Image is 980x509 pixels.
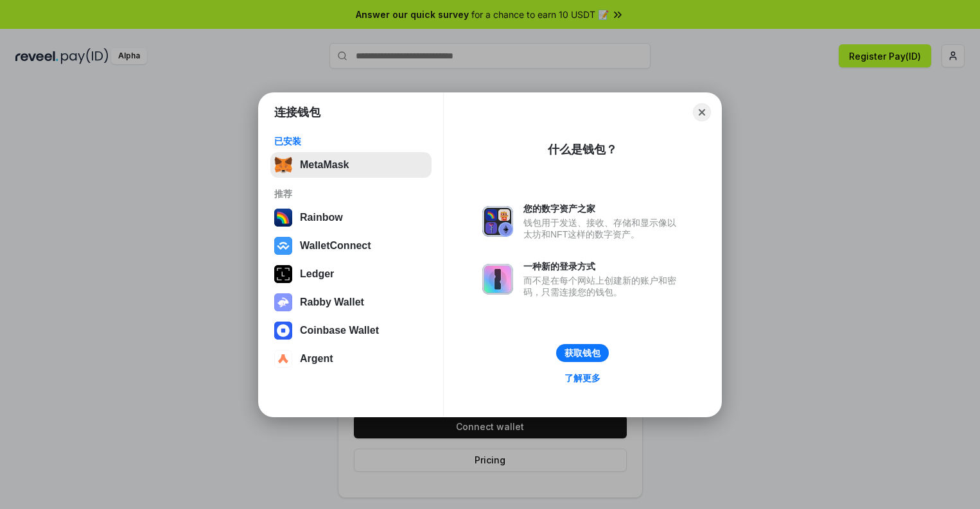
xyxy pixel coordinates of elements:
div: MetaMask [300,159,349,171]
div: Ledger [300,268,334,280]
div: 您的数字资产之家 [523,203,683,214]
div: Rabby Wallet [300,297,364,308]
img: svg+xml,%3Csvg%20xmlns%3D%22http%3A%2F%2Fwww.w3.org%2F2000%2Fsvg%22%20width%3D%2228%22%20height%3... [274,265,292,283]
button: 获取钱包 [556,344,609,362]
img: svg+xml,%3Csvg%20xmlns%3D%22http%3A%2F%2Fwww.w3.org%2F2000%2Fsvg%22%20fill%3D%22none%22%20viewBox... [482,264,513,295]
button: Close [693,103,711,121]
div: 钱包用于发送、接收、存储和显示像以太坊和NFT这样的数字资产。 [523,217,683,240]
button: Rabby Wallet [270,289,432,315]
button: Coinbase Wallet [270,318,432,343]
img: svg+xml,%3Csvg%20xmlns%3D%22http%3A%2F%2Fwww.w3.org%2F2000%2Fsvg%22%20fill%3D%22none%22%20viewBox... [482,206,513,237]
button: MetaMask [270,152,432,178]
div: 已安装 [274,135,428,147]
img: svg+xml,%3Csvg%20xmlns%3D%22http%3A%2F%2Fwww.w3.org%2F2000%2Fsvg%22%20fill%3D%22none%22%20viewBox... [274,293,292,311]
button: WalletConnect [270,233,432,259]
div: 获取钱包 [564,347,600,359]
button: Argent [270,346,432,372]
div: Argent [300,353,333,365]
div: 推荐 [274,188,428,200]
button: Rainbow [270,205,432,230]
div: Rainbow [300,212,343,223]
a: 了解更多 [557,370,608,386]
img: svg+xml,%3Csvg%20width%3D%2228%22%20height%3D%2228%22%20viewBox%3D%220%200%2028%2028%22%20fill%3D... [274,322,292,340]
h1: 连接钱包 [274,105,320,120]
div: 什么是钱包？ [548,142,617,157]
div: 而不是在每个网站上创建新的账户和密码，只需连接您的钱包。 [523,275,683,298]
div: 了解更多 [564,372,600,384]
div: Coinbase Wallet [300,325,379,336]
div: WalletConnect [300,240,371,252]
img: svg+xml,%3Csvg%20fill%3D%22none%22%20height%3D%2233%22%20viewBox%3D%220%200%2035%2033%22%20width%... [274,156,292,174]
button: Ledger [270,261,432,287]
div: 一种新的登录方式 [523,261,683,272]
img: svg+xml,%3Csvg%20width%3D%2228%22%20height%3D%2228%22%20viewBox%3D%220%200%2028%2028%22%20fill%3D... [274,237,292,255]
img: svg+xml,%3Csvg%20width%3D%22120%22%20height%3D%22120%22%20viewBox%3D%220%200%20120%20120%22%20fil... [274,209,292,227]
img: svg+xml,%3Csvg%20width%3D%2228%22%20height%3D%2228%22%20viewBox%3D%220%200%2028%2028%22%20fill%3D... [274,350,292,368]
